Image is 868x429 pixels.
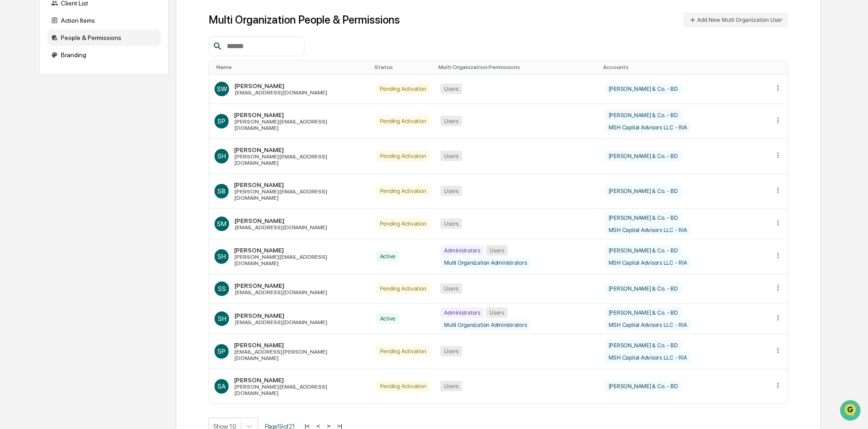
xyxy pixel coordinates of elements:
span: SW [217,85,227,93]
div: Pending Activation [376,283,430,294]
span: Pylon [90,154,110,161]
a: 🔎Data Lookup [5,128,61,144]
button: Add New Mutli Organization User [683,13,788,27]
div: [EMAIL_ADDRESS][PERSON_NAME][DOMAIN_NAME] [234,349,365,361]
div: Users [440,218,462,229]
div: [EMAIL_ADDRESS][DOMAIN_NAME] [234,224,327,231]
div: [PERSON_NAME] & Co. - BD [605,245,682,256]
span: Data Lookup [18,132,57,141]
div: MSH Capital Advisors LLC - RIA [605,122,691,133]
div: Multi Organization Administrators [440,257,530,268]
div: [PERSON_NAME][EMAIL_ADDRESS][DOMAIN_NAME] [234,118,365,131]
div: 🔎 [9,133,16,140]
div: Multi Organization Administrators [440,320,530,330]
div: [PERSON_NAME] [234,111,365,118]
a: Powered byPylon [64,153,110,161]
div: [PERSON_NAME] & Co. - BD [605,381,682,391]
div: Pending Activation [376,151,430,161]
div: Toggle SortBy [776,64,784,70]
input: Clear [24,41,150,51]
div: [PERSON_NAME] [234,341,365,349]
div: Toggle SortBy [603,64,765,70]
div: Users [440,116,462,126]
div: Administrators [440,245,484,256]
div: [PERSON_NAME] & Co. - BD [605,340,682,350]
div: Active [376,313,399,324]
h1: Multi Organization People & Permissions [209,13,400,26]
div: We're available if you need us! [31,79,115,86]
div: Users [440,346,462,356]
div: [PERSON_NAME] & Co. - BD [605,283,682,294]
span: Preclearance [18,114,59,123]
div: Users [440,84,462,94]
img: 1746055101610-c473b297-6a78-478c-a979-82029cc54cd1 [9,69,25,86]
div: [EMAIL_ADDRESS][DOMAIN_NAME] [234,89,327,96]
div: Administrators [440,307,484,318]
div: [PERSON_NAME] & Co. - BD [605,110,682,120]
div: MSH Capital Advisors LLC - RIA [605,257,691,268]
div: [PERSON_NAME][EMAIL_ADDRESS][DOMAIN_NAME] [234,153,365,166]
div: Branding [47,47,161,63]
div: [PERSON_NAME] [234,312,327,319]
a: 🗄️Attestations [62,111,116,127]
div: Pending Activation [376,218,430,229]
div: MSH Capital Advisors LLC - RIA [605,320,691,330]
div: [EMAIL_ADDRESS][DOMAIN_NAME] [234,319,327,325]
div: [EMAIL_ADDRESS][DOMAIN_NAME] [234,289,327,296]
div: [PERSON_NAME] & Co. - BD [605,186,682,196]
div: MSH Capital Advisors LLC - RIA [605,352,691,363]
div: [PERSON_NAME] [234,146,365,153]
span: SP [217,347,225,355]
div: [PERSON_NAME] & Co. - BD [605,307,682,318]
div: [PERSON_NAME] & Co. - BD [605,151,682,161]
div: [PERSON_NAME][EMAIL_ADDRESS][DOMAIN_NAME] [234,384,365,396]
span: SA [217,382,226,390]
div: [PERSON_NAME] [234,82,327,89]
div: Action Items [47,12,161,29]
div: Pending Activation [376,346,430,356]
div: [PERSON_NAME] & Co. - BD [605,212,682,223]
div: [PERSON_NAME] & Co. - BD [605,84,682,94]
span: SP [217,117,225,125]
div: Pending Activation [376,84,430,94]
div: Toggle SortBy [439,64,595,70]
span: SH [218,315,226,322]
p: How can we help? [9,19,165,34]
div: Toggle SortBy [374,64,432,70]
div: [PERSON_NAME] [234,247,365,254]
span: SM [217,220,227,227]
div: Users [440,186,462,196]
div: People & Permissions [47,30,161,46]
div: Users [486,307,508,318]
div: Toggle SortBy [216,64,367,70]
span: SH [217,152,226,160]
div: [PERSON_NAME][EMAIL_ADDRESS][DOMAIN_NAME] [234,254,365,266]
span: SB [217,187,225,195]
div: Pending Activation [376,381,430,391]
div: [PERSON_NAME] [234,376,365,384]
span: SS [218,285,226,292]
div: Users [440,151,462,161]
div: 🖐️ [9,115,16,123]
div: [PERSON_NAME][EMAIL_ADDRESS][DOMAIN_NAME] [234,188,365,201]
div: MSH Capital Advisors LLC - RIA [605,225,691,235]
div: Pending Activation [376,186,430,196]
div: Active [376,251,399,261]
div: Pending Activation [376,116,430,126]
div: [PERSON_NAME] [234,282,327,289]
div: Users [440,283,462,294]
div: [PERSON_NAME] [234,181,365,188]
span: Attestations [75,114,113,123]
a: 🖐️Preclearance [5,111,62,127]
div: Users [440,381,462,391]
span: SH [217,252,226,260]
div: 🗄️ [66,115,73,123]
div: [PERSON_NAME] [234,217,327,224]
iframe: Open customer support [839,399,863,424]
button: Start new chat [155,72,165,83]
div: Start new chat [31,69,149,79]
div: Users [486,245,508,256]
